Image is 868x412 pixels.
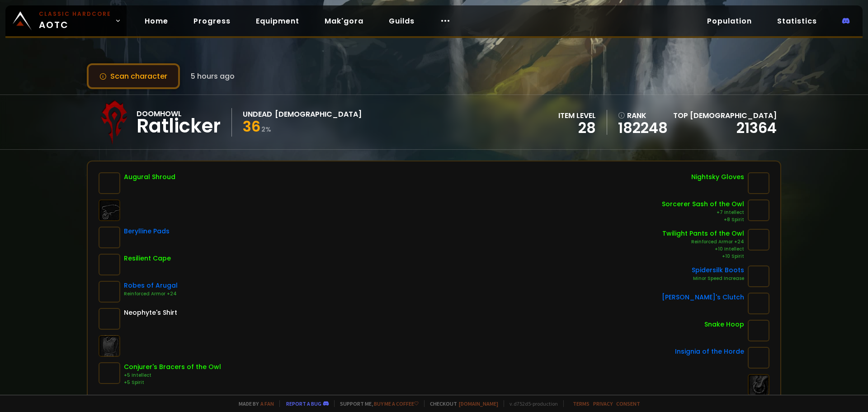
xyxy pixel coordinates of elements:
div: Top [673,110,777,121]
div: +10 Spirit [662,253,744,260]
div: +8 Spirit [662,216,744,223]
a: 182248 [618,121,668,135]
div: Doomhowl [137,108,221,119]
a: Mak'gora [317,12,371,30]
img: item-4040 [748,172,769,194]
img: item-2620 [99,172,120,194]
span: AOTC [39,10,111,32]
div: +7 Intellect [662,209,744,216]
span: Checkout [424,400,498,407]
img: item-9875 [748,199,769,221]
small: 2 % [261,125,271,134]
div: Berylline Pads [124,227,170,236]
div: Spidersilk Boots [692,265,744,275]
div: Minor Speed Increase [692,275,744,282]
span: [DEMOGRAPHIC_DATA] [690,110,777,121]
a: Buy me a coffee [374,400,419,407]
a: Home [137,12,175,30]
img: item-6693 [748,293,769,314]
a: Guilds [382,12,422,30]
div: Ratlicker [137,119,221,133]
img: item-4197 [99,227,120,248]
button: Scan character [87,63,180,89]
a: Progress [186,12,238,30]
div: Robes of Arugal [124,281,178,290]
img: item-6324 [99,281,120,303]
a: Classic HardcoreAOTC [5,5,127,36]
div: +5 Spirit [124,379,221,386]
a: [DOMAIN_NAME] [459,400,498,407]
div: [DEMOGRAPHIC_DATA] [275,109,362,120]
img: item-53 [99,308,120,330]
small: Classic Hardcore [39,10,111,18]
span: Made by [233,400,274,407]
div: Conjurer's Bracers of the Owl [124,362,221,372]
div: Augural Shroud [124,172,175,182]
span: Support me, [334,400,419,407]
div: 28 [558,121,596,135]
div: Resilient Cape [124,254,171,263]
div: Undead [243,109,272,120]
div: Nightsky Gloves [691,172,744,182]
a: Privacy [593,400,613,407]
div: Snake Hoop [704,320,744,329]
div: [PERSON_NAME]'s Clutch [662,293,744,302]
a: 21364 [736,118,777,138]
img: item-4320 [748,265,769,287]
a: Report a bug [286,400,321,407]
a: Equipment [249,12,307,30]
div: Neophyte's Shirt [124,308,177,317]
div: Sorcerer Sash of the Owl [662,199,744,209]
img: item-14400 [99,254,120,275]
div: Reinforced Armor +24 [124,290,178,298]
span: 5 hours ago [191,71,235,82]
div: Twilight Pants of the Owl [662,229,744,238]
div: Insignia of the Horde [675,347,744,356]
img: item-209621 [748,347,769,369]
div: +5 Intellect [124,372,221,379]
div: +10 Intellect [662,246,744,253]
img: item-6750 [748,320,769,341]
div: Reinforced Armor +24 [662,238,744,246]
a: Population [700,12,759,30]
a: Consent [616,400,640,407]
span: 36 [243,116,260,137]
a: Terms [573,400,590,407]
img: item-7431 [748,229,769,251]
a: a fan [260,400,274,407]
div: item level [558,110,596,121]
img: item-9846 [99,362,120,384]
a: Statistics [770,12,824,30]
div: rank [618,110,668,121]
span: v. d752d5 - production [504,400,558,407]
